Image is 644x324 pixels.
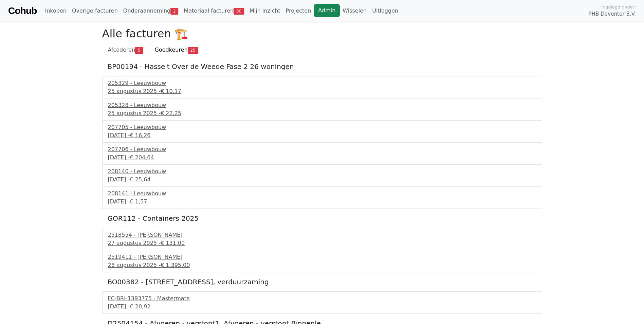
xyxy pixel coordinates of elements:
a: Uitloggen [369,4,401,18]
a: Materiaal facturen30 [181,4,247,18]
span: 5 [135,47,143,54]
div: 25 augustus 2025 - [108,109,536,118]
div: [DATE] - [108,131,536,140]
a: Mijn inzicht [247,4,283,18]
a: 205329 - Leeuwbouw25 augustus 2025 -€ 10,17 [108,79,536,95]
div: [DATE] - [108,154,536,162]
div: [DATE] - [108,303,536,311]
span: 25 [188,47,198,54]
div: 205328 - Leeuwbouw [108,101,536,109]
span: € 22,25 [161,110,181,116]
a: Goedkeuren25 [149,43,204,57]
a: 205328 - Leeuwbouw25 augustus 2025 -€ 22,25 [108,101,536,118]
span: 30 [234,8,244,15]
a: 2519411 - [PERSON_NAME]28 augustus 2025 -€ 1.395,00 [108,253,536,269]
a: FC-BRI-1393775 - Mastermate[DATE] -€ 20,92 [108,294,536,311]
div: 208141 - Leeuwbouw [108,190,536,198]
h5: BO00382 - [STREET_ADDRESS], verduurzaming [108,278,537,286]
span: PHB Deventer B.V. [588,10,636,18]
h2: Alle facturen 🏗️ [102,27,542,40]
div: 207706 - Leeuwbouw [108,145,536,154]
a: Projecten [283,4,314,18]
div: 208140 - Leeuwbouw [108,167,536,176]
div: 207705 - Leeuwbouw [108,123,536,131]
div: FC-BRI-1393775 - Mastermate [108,294,536,303]
h5: BP00194 - Hasselt Over de Weede Fase 2 26 woningen [108,62,537,71]
a: Admin [314,4,340,17]
div: 28 augustus 2025 - [108,261,536,269]
a: Onderaanneming2 [121,4,181,18]
a: Cohub [8,3,37,19]
span: 2 [170,8,178,15]
a: 207706 - Leeuwbouw[DATE] -€ 204,64 [108,145,536,162]
div: 25 augustus 2025 - [108,87,536,95]
div: [DATE] - [108,176,536,184]
div: 2518554 - [PERSON_NAME] [108,231,536,239]
span: € 25,64 [130,176,150,183]
h5: GOR112 - Containers 2025 [108,214,537,222]
a: Inkopen [42,4,69,18]
div: 205329 - Leeuwbouw [108,79,536,87]
span: Goedkeuren [155,47,188,53]
span: € 131,00 [161,240,185,246]
span: Ingelogd onder: [601,4,636,10]
div: [DATE] - [108,198,536,206]
span: € 1.395,00 [161,262,190,268]
a: 208141 - Leeuwbouw[DATE] -€ 1,57 [108,190,536,206]
div: 2519411 - [PERSON_NAME] [108,253,536,261]
a: 208140 - Leeuwbouw[DATE] -€ 25,64 [108,167,536,184]
a: Wisselen [340,4,369,18]
div: 27 augustus 2025 - [108,239,536,247]
span: € 204,64 [130,154,154,161]
span: Afcoderen [108,47,135,53]
span: € 10,17 [161,88,181,94]
span: € 1,57 [130,198,147,205]
a: Afcoderen5 [102,43,149,57]
a: 207705 - Leeuwbouw[DATE] -€ 16,26 [108,123,536,140]
span: € 20,92 [130,303,150,310]
a: 2518554 - [PERSON_NAME]27 augustus 2025 -€ 131,00 [108,231,536,247]
a: Overige facturen [69,4,121,18]
span: € 16,26 [130,132,150,139]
